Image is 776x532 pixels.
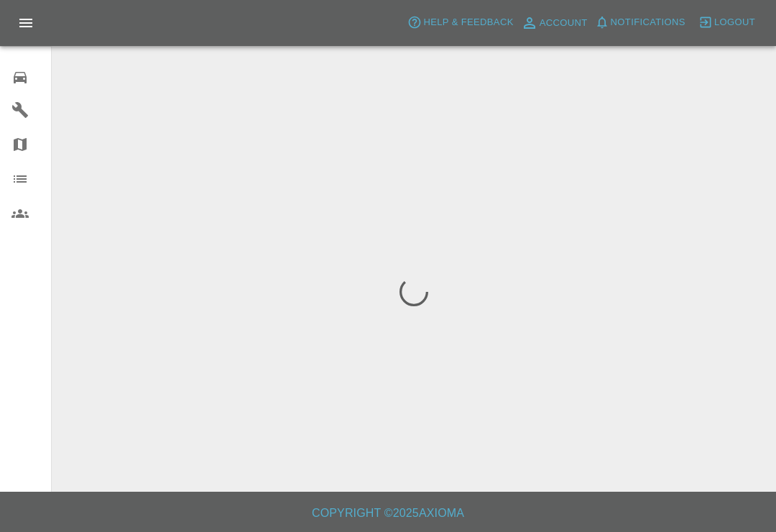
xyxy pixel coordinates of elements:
[517,12,591,35] a: Account
[695,12,759,34] button: Logout
[423,14,513,31] span: Help & Feedback
[540,15,588,32] span: Account
[611,14,685,31] span: Notifications
[404,12,517,34] button: Help & Feedback
[591,12,689,34] button: Notifications
[11,503,765,523] h6: Copyright © 2025 Axioma
[714,14,755,31] span: Logout
[9,6,43,40] button: Open drawer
